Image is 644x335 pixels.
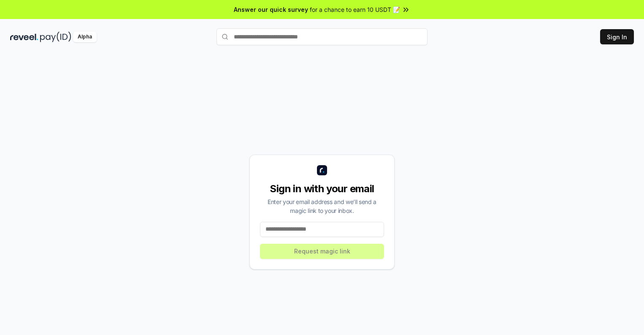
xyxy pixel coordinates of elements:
[600,29,634,44] button: Sign In
[10,32,38,42] img: reveel_dark
[40,32,71,42] img: pay_id
[260,197,384,215] div: Enter your email address and we’ll send a magic link to your inbox.
[310,5,400,14] span: for a chance to earn 10 USDT 📝
[73,32,97,42] div: Alpha
[234,5,308,14] span: Answer our quick survey
[317,165,327,175] img: logo_small
[260,182,384,196] div: Sign in with your email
